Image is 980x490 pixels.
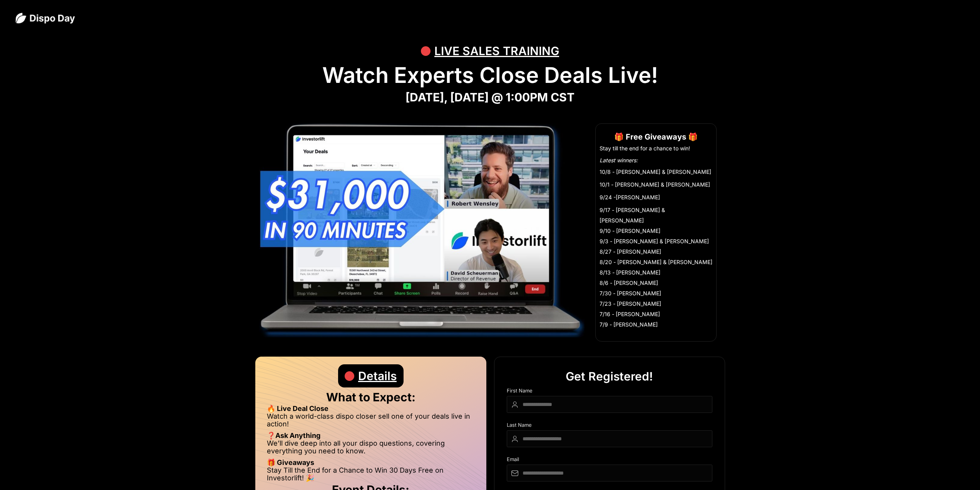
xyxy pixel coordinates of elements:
li: We’ll dive deep into all your dispo questions, covering everything you need to know. [267,439,475,459]
div: Get Registered! [566,365,653,388]
div: First Name [507,388,712,396]
div: Email [507,456,712,465]
div: Last Name [507,422,712,430]
li: Stay Till the End for a Chance to Win 30 Days Free on Investorlift! 🎉 [267,466,475,482]
li: 9/24 -[PERSON_NAME] [600,192,712,202]
li: Stay till the end for a chance to win! [600,145,712,152]
em: Latest winners: [600,157,638,163]
strong: [DATE], [DATE] @ 1:00PM CST [405,90,575,104]
strong: 🔥 Live Deal Close [267,404,328,413]
strong: 🎁 Giveaways [267,458,314,466]
li: 9/17 - [PERSON_NAME] & [PERSON_NAME] 9/10 - [PERSON_NAME] 9/3 - [PERSON_NAME] & [PERSON_NAME] 8/2... [600,205,712,330]
li: Watch a world-class dispo closer sell one of your deals live in action! [267,413,475,432]
div: LIVE SALES TRAINING [434,39,559,62]
strong: 🎁 Free Giveaways 🎁 [614,132,698,141]
div: Details [358,364,397,387]
li: 10/1 - [PERSON_NAME] & [PERSON_NAME] [600,179,712,190]
li: 10/8 - [PERSON_NAME] & [PERSON_NAME] [600,167,712,177]
h1: Watch Experts Close Deals Live! [15,62,965,88]
strong: ❓Ask Anything [267,431,320,439]
strong: What to Expect: [326,390,415,404]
